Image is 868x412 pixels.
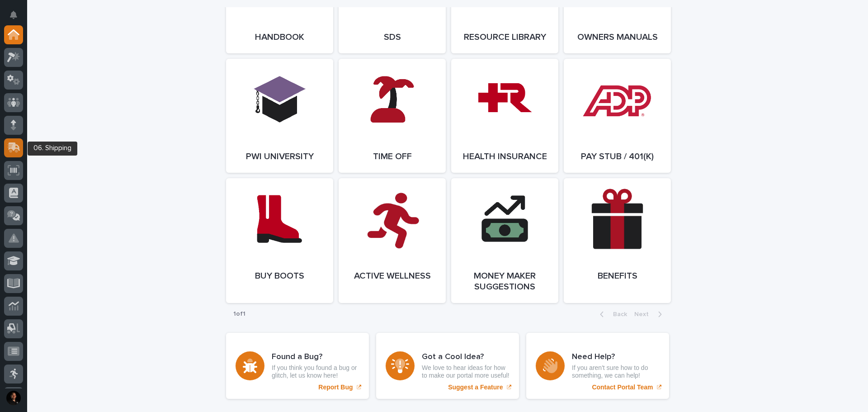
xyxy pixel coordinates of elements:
[226,303,253,325] p: 1 of 1
[451,59,558,173] a: Health Insurance
[608,311,627,317] span: Back
[634,311,654,317] span: Next
[451,178,558,303] a: Money Maker Suggestions
[272,352,359,362] h3: Found a Bug?
[422,352,509,362] h3: Got a Cool Idea?
[272,364,359,379] p: If you think you found a bug or glitch, let us know here!
[592,384,653,391] p: Contact Portal Team
[572,352,660,362] h3: Need Help?
[376,333,519,399] a: Suggest a Feature
[4,5,23,24] button: Notifications
[564,59,671,173] a: Pay Stub / 401(k)
[422,364,509,379] p: We love to hear ideas for how to make our portal more useful!
[339,59,446,173] a: Time Off
[339,178,446,303] a: Active Wellness
[526,333,669,399] a: Contact Portal Team
[226,333,369,399] a: Report Bug
[631,310,669,318] button: Next
[318,384,353,391] p: Report Bug
[226,59,333,173] a: PWI University
[11,11,23,25] div: Notifications
[593,310,631,318] button: Back
[226,178,333,303] a: Buy Boots
[572,364,660,379] p: If you aren't sure how to do something, we can help!
[448,384,503,391] p: Suggest a Feature
[564,178,671,303] a: Benefits
[4,388,23,407] button: users-avatar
